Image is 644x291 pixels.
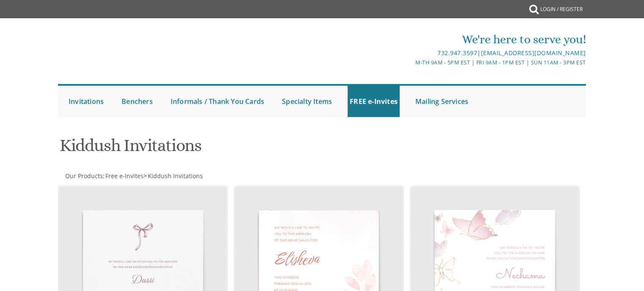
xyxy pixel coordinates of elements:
a: Our Products [64,172,103,180]
div: We're here to serve you! [235,31,586,48]
a: Mailing Services [413,86,470,117]
a: Kiddush Invitations [147,172,203,180]
a: Informals / Thank You Cards [169,86,266,117]
h1: Kiddush Invitations [60,136,405,161]
span: > [144,172,203,180]
span: Free e-Invites [105,172,144,180]
a: Free e-Invites [105,172,144,180]
span: Kiddush Invitations [148,172,203,180]
a: 732.947.3597 [437,49,477,57]
div: : [58,172,322,180]
div: M-Th 9am - 5pm EST | Fri 9am - 1pm EST | Sun 11am - 3pm EST [235,58,586,67]
a: [EMAIL_ADDRESS][DOMAIN_NAME] [481,49,586,57]
a: Invitations [66,86,106,117]
a: Benchers [119,86,155,117]
a: Specialty Items [280,86,334,117]
div: | [235,48,586,58]
a: FREE e-Invites [348,86,400,117]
